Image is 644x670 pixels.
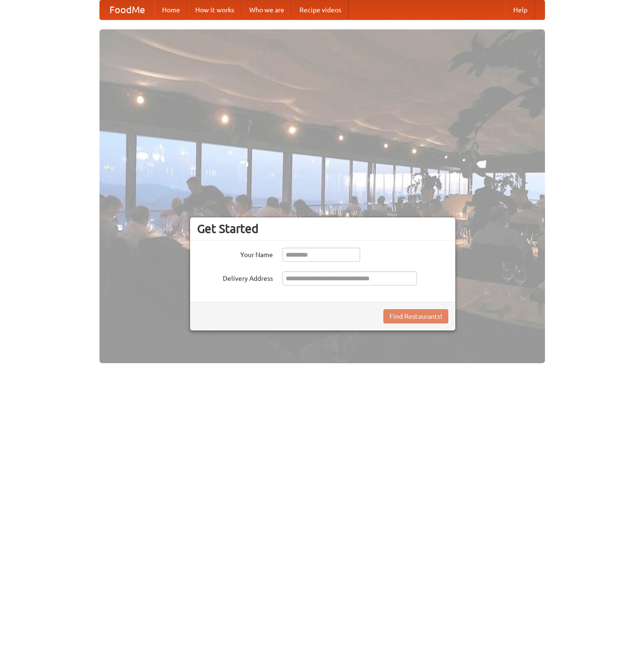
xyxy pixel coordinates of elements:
[100,0,154,19] a: FoodMe
[197,222,448,236] h3: Get Started
[197,248,273,259] label: Your Name
[154,0,188,19] a: Home
[506,0,535,19] a: Help
[197,271,273,283] label: Delivery Address
[292,0,349,19] a: Recipe videos
[242,0,292,19] a: Who we are
[383,309,448,323] button: Find Restaurants!
[188,0,242,19] a: How it works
